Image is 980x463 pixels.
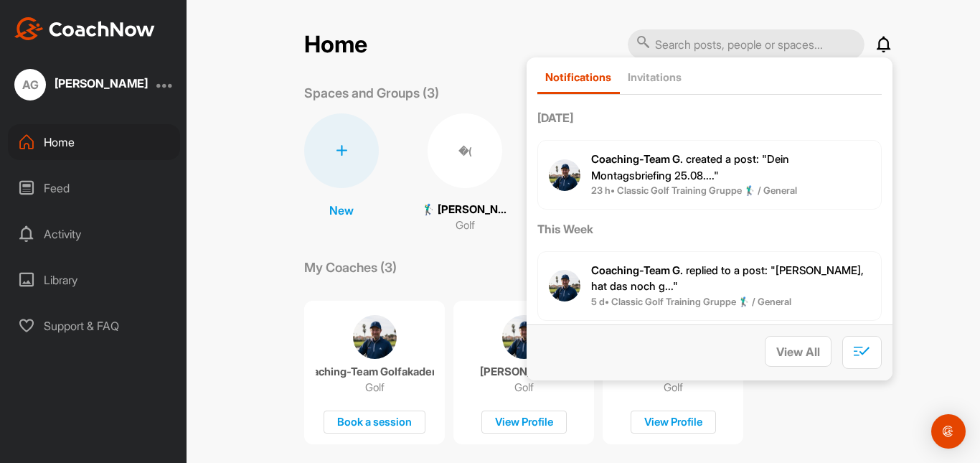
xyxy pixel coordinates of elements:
[8,308,180,344] div: Support & FAQ
[304,83,439,103] p: Spaces and Groups (3)
[545,70,611,84] p: Notifications
[776,345,820,359] span: View All
[8,124,180,160] div: Home
[765,336,831,367] button: View All
[304,31,367,59] h2: Home
[514,380,534,395] p: Golf
[549,159,580,191] img: user avatar
[8,262,180,298] div: Library
[591,263,683,277] b: Coaching-Team G.
[304,258,397,277] p: My Coaches (3)
[591,152,789,182] span: created a post : "Dein Montagsbriefing 25.08...."
[537,220,882,238] label: This Week
[329,202,354,219] p: New
[628,29,864,60] input: Search posts, people or spaces...
[481,411,567,434] div: View Profile
[422,202,508,218] p: 🏌‍♂ [PERSON_NAME] (17.3)
[14,17,155,40] img: CoachNow
[8,216,180,252] div: Activity
[502,315,546,359] img: coach avatar
[14,69,46,100] div: AG
[324,411,425,434] div: Book a session
[631,411,716,434] div: View Profile
[549,270,580,301] img: user avatar
[316,365,434,379] p: Coaching-Team Golfakademie
[456,218,475,234] p: Golf
[591,152,683,166] b: Coaching-Team G.
[365,380,385,395] p: Golf
[931,414,966,449] div: Open Intercom Messenger
[8,170,180,206] div: Feed
[353,315,397,359] img: coach avatar
[628,70,682,84] p: Invitations
[591,296,791,307] b: 5 d • Classic Golf Training Gruppe 🏌️‍♂️ / General
[591,263,864,294] span: replied to a post : "[PERSON_NAME], hat das noch g..."
[55,78,148,89] div: [PERSON_NAME]
[537,109,882,126] label: [DATE]
[591,184,797,196] b: 23 h • Classic Golf Training Gruppe 🏌️‍♂️ / General
[480,365,568,379] p: [PERSON_NAME]
[422,113,508,235] a: �(🏌‍♂ [PERSON_NAME] (17.3)Golf
[428,113,502,188] div: �(
[664,380,683,395] p: Golf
